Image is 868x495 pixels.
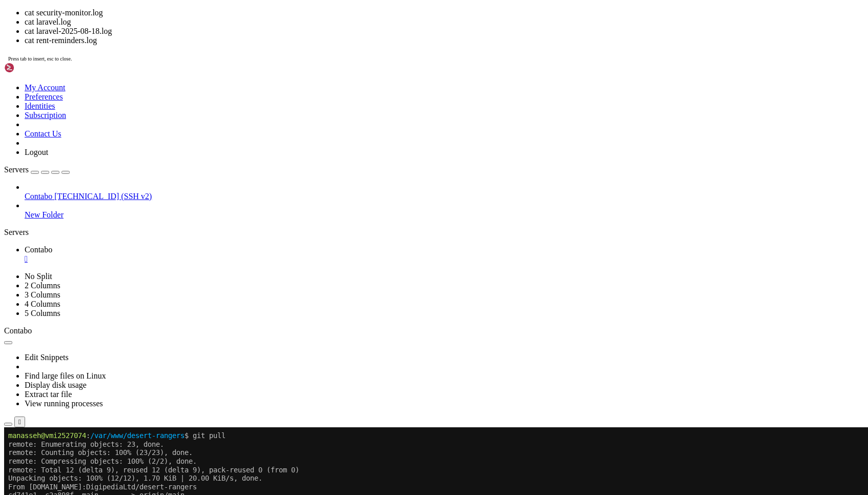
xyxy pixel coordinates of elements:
[402,166,406,174] span: .
[78,166,82,174] span: .
[447,157,451,166] span: .
[115,166,119,174] span: .
[242,166,246,174] span: .
[516,157,521,166] span: .
[262,166,266,174] span: .
[357,166,361,174] span: .
[172,157,176,166] span: .
[25,245,864,264] a: Contabo
[406,157,410,166] span: .
[234,157,238,166] span: .
[418,166,422,174] span: .
[41,157,45,166] span: .
[201,166,205,174] span: .
[205,157,209,166] span: .
[275,166,279,174] span: .
[111,157,115,166] span: .
[4,13,734,22] x-row: remote: Enumerating objects: 23, done.
[86,157,90,166] span: .
[271,157,275,166] span: .
[4,157,734,166] x-row: config
[328,166,332,174] span: .
[435,157,439,166] span: .
[344,157,348,166] span: .
[45,157,49,166] span: .
[283,157,287,166] span: .
[189,166,193,174] span: .
[287,157,291,166] span: .
[4,64,734,72] x-row: cd741e1..c2a898f main -> origin/main
[148,166,152,174] span: .
[160,157,164,166] span: .
[119,166,123,174] span: .
[484,157,488,166] span: .
[398,157,402,166] span: .
[242,157,246,166] span: .
[25,8,864,17] li: cat security-monitor.log
[463,157,467,166] span: .
[4,124,82,132] span: manasseh@vmi2527074
[98,166,102,174] span: .
[53,166,57,174] span: .
[348,166,353,174] span: .
[500,157,504,166] span: .
[213,157,217,166] span: .
[340,157,344,166] span: .
[25,148,48,156] a: Logout
[180,157,184,166] span: .
[61,166,66,174] span: .
[127,157,131,166] span: .
[353,166,357,174] span: .
[508,157,512,166] span: .
[8,56,72,62] span: Press tab to insert, esc to close.
[139,157,143,166] span: .
[254,166,258,174] span: .
[78,157,82,166] span: .
[230,166,234,174] span: .
[324,157,328,166] span: .
[320,166,324,174] span: .
[86,166,90,174] span: .
[254,157,258,166] span: .
[168,157,172,166] span: .
[205,166,209,174] span: .
[291,157,295,166] span: .
[230,107,234,115] span: +
[332,166,336,174] span: .
[443,166,447,174] span: .
[361,157,365,166] span: .
[193,157,197,166] span: .
[127,166,131,174] span: .
[4,165,29,174] span: Servers
[4,38,734,47] x-row: remote: Total 12 (delta 9), reused 12 (delta 9), pack-reused 0 (from 0)
[266,157,271,166] span: .
[135,157,139,166] span: .
[373,166,377,174] span: .
[184,157,189,166] span: .
[4,21,734,30] x-row: remote: Counting objects: 100% (23/23), done.
[131,157,135,166] span: .
[164,166,168,174] span: .
[25,381,87,389] a: Display disk usage
[250,166,254,174] span: .
[426,157,430,166] span: .
[148,157,152,166] span: .
[488,157,492,166] span: .
[512,157,516,166] span: .
[234,166,238,174] span: .
[398,98,533,106] span: ---------------------------------
[29,166,33,174] span: .
[4,63,63,73] img: Shellngn
[4,72,734,81] x-row: Updating cd741e1..c2a898f
[25,111,66,120] a: Subscription
[394,157,398,166] span: .
[410,157,414,166] span: .
[176,166,180,174] span: .
[25,281,60,290] a: 2 Columns
[160,166,164,174] span: .
[377,166,381,174] span: .
[102,157,107,166] span: .
[406,166,410,174] span: .
[291,166,295,174] span: .
[66,166,70,174] span: .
